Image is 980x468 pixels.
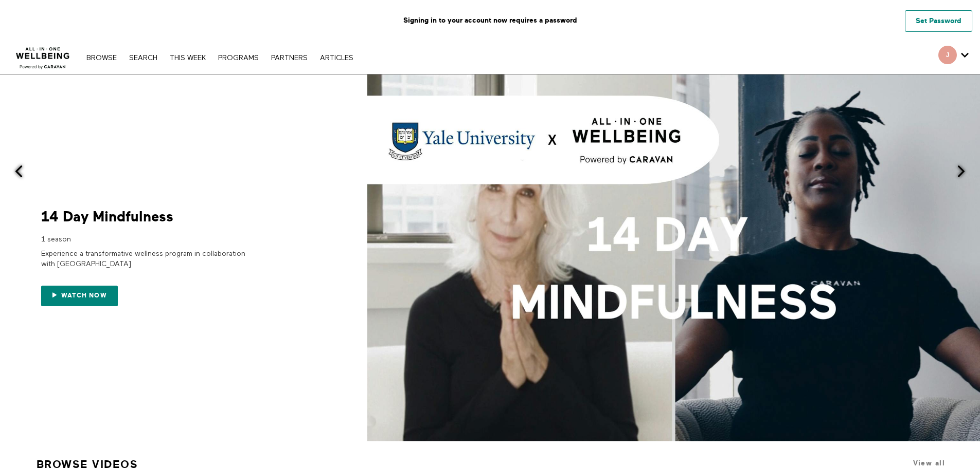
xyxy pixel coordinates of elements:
a: Search [124,54,163,62]
a: PARTNERS [266,54,313,62]
img: CARAVAN [12,40,74,70]
a: ARTICLES [315,54,359,62]
div: Secondary [931,41,976,74]
a: Browse [81,54,122,62]
a: PROGRAMS [213,54,264,62]
a: THIS WEEK [165,54,211,62]
nav: Primary [81,52,358,63]
a: Set Password [905,10,972,32]
p: Signing in to your account now requires a password [8,8,972,33]
a: View all [913,459,945,467]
